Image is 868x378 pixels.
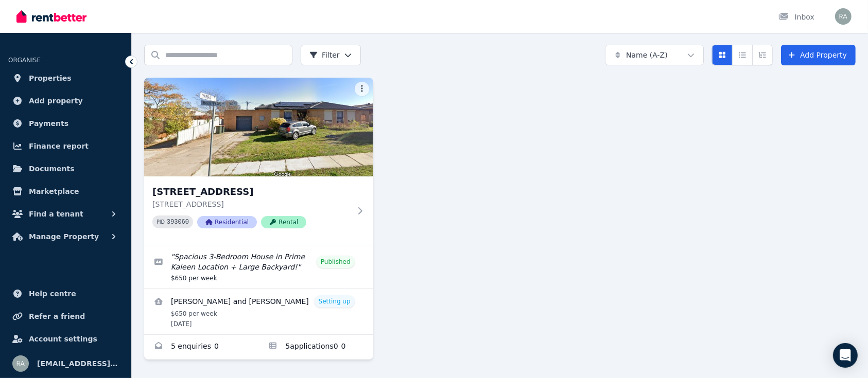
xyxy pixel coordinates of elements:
[833,343,858,368] div: Open Intercom Messenger
[309,50,340,60] span: Filter
[8,306,123,327] a: Refer a friend
[167,219,189,226] code: 393060
[8,113,123,134] a: Payments
[732,45,753,65] button: Compact list view
[37,357,119,370] span: [EMAIL_ADDRESS][DOMAIN_NAME]
[29,117,68,130] span: Payments
[29,72,72,84] span: Properties
[29,163,75,175] span: Documents
[626,50,668,60] span: Name (A-Z)
[152,199,351,209] p: [STREET_ADDRESS]
[8,181,123,202] a: Marketplace
[152,185,351,199] h3: [STREET_ADDRESS]
[8,57,41,64] span: ORGANISE
[261,216,306,228] span: Rental
[301,45,361,65] button: Filter
[8,283,123,304] a: Help centre
[752,45,773,65] button: Expanded list view
[16,9,86,24] img: RentBetter
[29,185,79,197] span: Marketplace
[8,68,123,88] a: Properties
[157,219,165,225] small: PID
[29,287,76,300] span: Help centre
[8,158,123,179] a: Documents
[29,310,85,322] span: Refer a friend
[258,335,373,359] a: Applications for 96 Maribyrnong Ave, Kaleen
[8,329,123,349] a: Account settings
[8,91,123,111] a: Add property
[8,136,123,156] a: Finance report
[144,78,373,176] img: 96 Maribyrnong Ave, Kaleen
[29,333,97,345] span: Account settings
[778,12,814,22] div: Inbox
[29,230,99,243] span: Manage Property
[29,208,83,220] span: Find a tenant
[197,216,257,228] span: Residential
[8,226,123,247] button: Manage Property
[605,45,704,65] button: Name (A-Z)
[29,140,89,152] span: Finance report
[144,289,373,334] a: View details for Glenn Rohrlach and Samantha Wren
[355,82,369,96] button: More options
[144,245,373,289] a: Edit listing: Spacious 3-Bedroom House in Prime Kaleen Location + Large Backyard!
[8,204,123,224] button: Find a tenant
[712,45,773,65] div: View options
[29,95,83,107] span: Add property
[712,45,733,65] button: Card view
[12,355,29,372] img: rajnvijaya@gmail.com
[835,8,852,25] img: rajnvijaya@gmail.com
[781,45,856,65] a: Add Property
[144,335,258,359] a: Enquiries for 96 Maribyrnong Ave, Kaleen
[144,78,373,245] a: 96 Maribyrnong Ave, Kaleen[STREET_ADDRESS][STREET_ADDRESS]PID 393060ResidentialRental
